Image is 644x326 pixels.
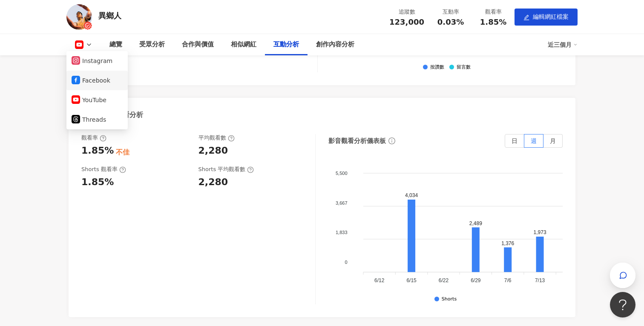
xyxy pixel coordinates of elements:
div: 1.85% [81,144,114,157]
tspan: 7/13 [535,278,545,284]
tspan: 1,833 [336,230,348,235]
div: 觀看率 [477,8,509,16]
span: 123,000 [389,17,424,26]
tspan: 3,667 [336,200,348,206]
iframe: Help Scout Beacon - Open [610,292,635,317]
div: 相似網紅 [231,40,256,50]
div: 追蹤數 [389,8,424,16]
tspan: 7/6 [504,278,512,284]
div: 互動率 [434,8,467,16]
span: info-circle [387,136,397,146]
tspan: 6/29 [471,278,481,284]
div: 2,280 [198,144,228,157]
span: 1.85% [480,18,506,26]
tspan: 0 [345,260,347,265]
div: 按讚數 [430,65,444,70]
span: 週 [531,137,537,144]
button: Facebook [72,74,123,86]
div: 受眾分析 [139,40,165,50]
button: Threads [72,114,123,126]
span: 0.03% [437,18,464,26]
div: 異鄉人 [98,10,121,21]
div: 不佳 [116,148,129,157]
div: 互動分析 [273,40,299,50]
div: Shorts 觀看率 [81,166,126,173]
div: 總覽 [109,40,122,50]
span: edit [523,14,529,20]
tspan: 6/22 [439,278,449,284]
tspan: 6/15 [406,278,417,284]
button: YouTube [72,94,123,106]
div: YouTube 觀看分析 [81,110,143,120]
span: 編輯網紅檔案 [533,13,569,20]
button: Instagram [72,55,123,67]
div: 2,280 [198,176,228,189]
div: 創作內容分析 [316,40,354,50]
div: 影音觀看分析儀表板 [328,137,386,146]
div: 觀看率 [81,134,106,142]
div: 平均觀看數 [198,134,235,142]
img: KOL Avatar [66,4,92,30]
div: 近三個月 [548,38,578,51]
tspan: 5,500 [336,171,348,176]
div: Shorts [442,297,457,302]
div: 1.85% [81,176,114,189]
div: Shorts 平均觀看數 [198,166,254,173]
tspan: 6/12 [374,278,385,284]
button: edit編輯網紅檔案 [515,9,578,26]
div: 留言數 [457,65,471,70]
span: 日 [512,137,517,144]
div: 合作與價值 [182,40,214,50]
span: 月 [550,137,556,144]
